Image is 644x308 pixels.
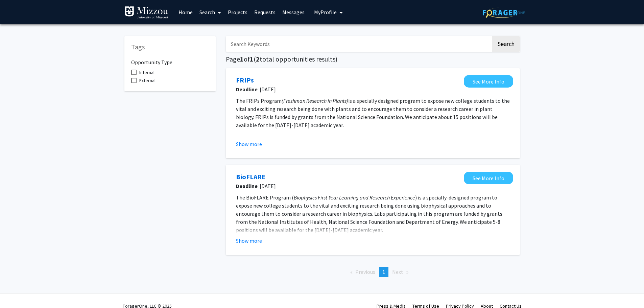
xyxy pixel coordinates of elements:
span: Internal [139,68,154,76]
a: Opens in a new tab [236,75,254,85]
a: Search [196,0,224,24]
a: Opens in a new tab [236,172,265,182]
span: : [DATE] [236,85,460,93]
a: Home [175,0,196,24]
span: The BioFLARE Program ( [236,194,294,201]
input: Search Keywords [226,36,491,52]
a: Opens in a new tab [464,172,513,184]
em: Biophysics First-Year Learning and Research Experience [294,194,415,201]
em: (Freshman Research in Plants) [282,97,348,104]
span: 1 [382,268,385,275]
span: External [139,76,156,85]
img: ForagerOne Logo [483,7,525,18]
span: 1 [240,55,244,63]
span: Next [392,268,403,275]
h6: Opportunity Type [131,54,209,66]
ul: Pagination [226,267,520,277]
span: ) is a specially-designed program to expose new college students to the vital and exciting resear... [236,194,502,233]
button: Search [492,36,520,52]
h5: Page of ( total opportunities results) [226,55,520,63]
a: Requests [251,0,279,24]
img: University of Missouri Logo [124,6,168,20]
a: Opens in a new tab [464,75,513,88]
b: Deadline [236,86,258,93]
h5: Tags [131,43,209,51]
span: Previous [355,268,375,275]
a: Projects [224,0,251,24]
span: 2 [256,55,260,63]
a: Messages [279,0,308,24]
span: is a specially designed program to expose new college students to the vital and exciting research... [236,97,510,128]
span: : [DATE] [236,182,460,190]
b: Deadline [236,183,258,189]
span: My Profile [314,9,337,16]
iframe: Chat [5,278,29,303]
button: Show more [236,237,262,245]
span: 1 [250,55,254,63]
span: The FRIPs Program [236,97,282,104]
button: Show more [236,140,262,148]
